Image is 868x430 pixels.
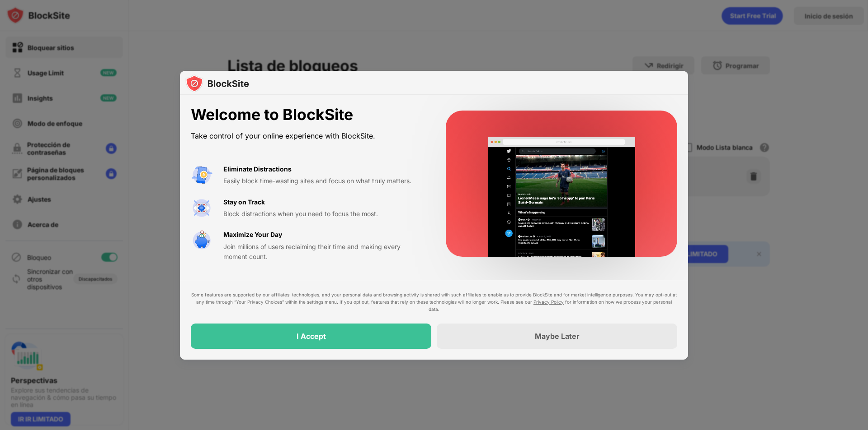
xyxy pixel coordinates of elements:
[223,176,424,186] div: Easily block time-wasting sites and focus on what truly matters.
[185,74,249,92] img: logo-blocksite.svg
[191,197,212,219] img: value-focus.svg
[223,242,424,262] div: Join millions of users reclaiming their time and making every moment count.
[223,209,424,219] div: Block distractions when you need to focus the most.
[191,129,424,143] div: Take control of your online experience with BlockSite.
[535,332,580,341] div: Maybe Later
[223,230,282,240] div: Maximize Your Day
[191,291,677,313] div: Some features are supported by our affiliates’ technologies, and your personal data and browsing ...
[191,230,212,251] img: value-safe-time.svg
[191,106,424,124] div: Welcome to BlockSite
[223,197,265,207] div: Stay on Track
[533,299,564,305] a: Privacy Policy
[191,164,212,186] img: value-avoid-distractions.svg
[223,164,292,174] div: Eliminate Distractions
[297,332,326,341] div: I Accept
